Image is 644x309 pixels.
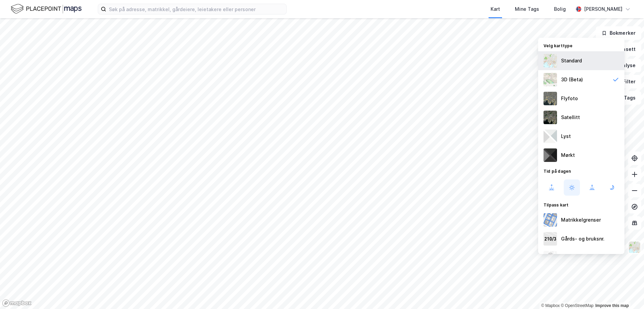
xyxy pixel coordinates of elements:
div: Standard [561,57,582,65]
img: Z [628,241,641,254]
img: Z [544,54,557,67]
button: Bokmerker [596,26,641,40]
button: Tags [610,91,641,105]
img: Z [544,92,557,105]
img: logo.f888ab2527a4732fd821a326f86c7f29.svg [11,3,82,15]
button: Filter [609,75,641,88]
div: Mørkt [561,151,575,159]
div: Tilpass kart [538,198,624,210]
img: cadastreBorders.cfe08de4b5ddd52a10de.jpeg [544,213,557,227]
a: Mapbox [541,303,560,308]
a: Improve this map [595,303,629,308]
img: nCdM7BzjoCAAAAAElFTkSuQmCC [544,148,557,162]
div: Matrikkelgrenser [561,216,601,224]
a: Mapbox homepage [2,299,32,307]
img: cadastreKeys.547ab17ec502f5a4ef2b.jpeg [544,232,557,246]
img: Z [544,73,557,86]
div: Velg karttype [538,39,624,51]
iframe: Chat Widget [610,277,644,309]
img: 9k= [544,111,557,124]
div: [PERSON_NAME] [584,5,622,13]
div: Bolig [554,5,566,13]
input: Søk på adresse, matrikkel, gårdeiere, leietakere eller personer [106,4,286,14]
div: Etiketter [561,254,582,262]
div: Gårds- og bruksnr. [561,235,605,243]
div: Lyst [561,132,571,140]
div: Satellitt [561,113,580,121]
div: Kart [491,5,500,13]
img: Z [544,251,557,264]
div: Tid på dagen [538,165,624,177]
img: luj3wr1y2y3+OchiMxRmMxRlscgabnMEmZ7DJGWxyBpucwSZnsMkZbHIGm5zBJmewyRlscgabnMEmZ7DJGWxyBpucwSZnsMkZ... [544,130,557,143]
a: OpenStreetMap [561,303,593,308]
div: Mine Tags [515,5,539,13]
div: Flyfoto [561,94,578,103]
div: 3D (Beta) [561,76,583,84]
